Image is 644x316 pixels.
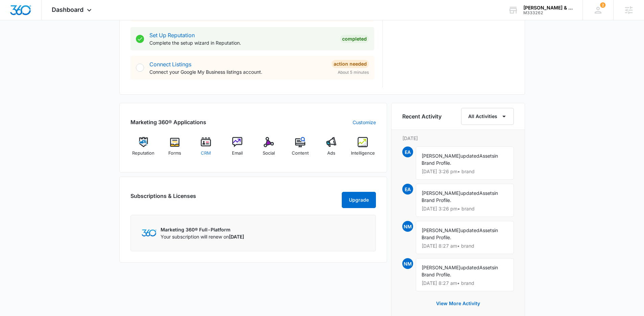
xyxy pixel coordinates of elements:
span: Assets [479,153,494,159]
img: Marketing 360 Logo [142,229,157,236]
span: Reputation [132,150,154,157]
p: [DATE] 3:26 pm • brand [422,169,508,174]
p: [DATE] 8:27 am • brand [422,244,508,248]
span: NM [402,221,413,232]
span: Forms [168,150,181,157]
span: Ads [327,150,335,157]
a: Customize [353,119,376,126]
a: Connect Listings [149,61,191,68]
span: Assets [479,190,494,196]
a: Ads [318,137,344,161]
p: Connect your Google My Business listings account. [149,68,326,75]
span: EA [402,146,413,157]
p: Your subscription will renew on [161,233,244,240]
p: [DATE] [402,135,514,142]
span: EA [402,184,413,195]
span: Email [232,150,243,157]
a: Set Up Reputation [149,32,195,39]
a: CRM [193,137,219,161]
span: About 5 minutes [338,69,369,75]
div: account name [523,5,573,10]
button: Upgrade [342,192,376,208]
a: Social [256,137,282,161]
span: CRM [201,150,211,157]
span: updated [460,190,479,196]
span: [DATE] [229,234,244,240]
span: [PERSON_NAME] [422,227,460,233]
h2: Subscriptions & Licenses [130,192,196,205]
span: [PERSON_NAME] [422,265,460,270]
span: updated [460,265,479,270]
span: updated [460,227,479,233]
span: 2 [600,2,605,8]
a: Reputation [130,137,157,161]
h2: Marketing 360® Applications [130,118,206,126]
span: Assets [479,227,494,233]
a: Intelligence [350,137,376,161]
span: updated [460,153,479,159]
a: Content [287,137,313,161]
p: Complete the setup wizard in Reputation. [149,39,335,46]
span: Assets [479,265,494,270]
p: Marketing 360® Full-Platform [161,226,244,233]
span: NM [402,258,413,269]
h6: Recent Activity [402,112,442,120]
a: Forms [162,137,188,161]
button: View More Activity [429,295,487,312]
div: Completed [340,35,369,43]
span: [PERSON_NAME] [422,153,460,159]
span: Intelligence [351,150,375,157]
span: Social [263,150,275,157]
div: Action Needed [332,60,369,68]
p: [DATE] 3:26 pm • brand [422,206,508,211]
span: [PERSON_NAME] [422,190,460,196]
span: Content [292,150,309,157]
a: Email [224,137,251,161]
div: account id [523,10,573,15]
div: notifications count [600,2,605,8]
p: [DATE] 8:27 am • brand [422,281,508,286]
button: All Activities [461,108,514,125]
span: Dashboard [52,6,84,13]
